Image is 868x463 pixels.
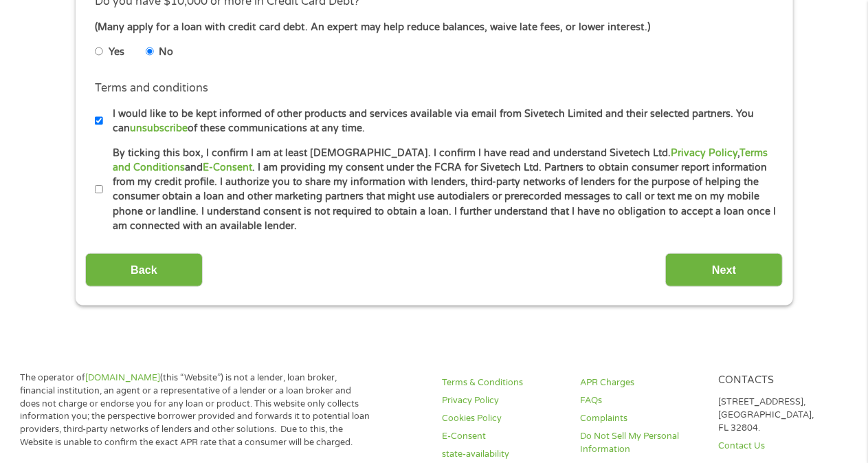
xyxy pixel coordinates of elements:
a: E-Consent [203,162,252,173]
h4: Contacts [718,374,840,387]
input: Back [85,253,203,287]
p: The operator of (this “Website”) is not a lender, loan broker, financial institution, an agent or... [20,372,372,449]
label: By ticking this box, I confirm I am at least [DEMOGRAPHIC_DATA]. I confirm I have read and unders... [103,146,777,234]
a: Contact Us [718,440,840,453]
label: I would like to be kept informed of other products and services available via email from Sivetech... [103,107,777,136]
a: unsubscribe [130,122,188,134]
p: [STREET_ADDRESS], [GEOGRAPHIC_DATA], FL 32804. [718,396,840,435]
a: APR Charges [581,376,702,389]
label: Yes [109,45,124,60]
div: (Many apply for a loan with credit card debt. An expert may help reduce balances, waive late fees... [95,20,772,35]
a: Privacy Policy [443,394,564,407]
label: Terms and conditions [95,81,208,96]
a: [DOMAIN_NAME] [85,372,160,383]
a: Terms & Conditions [443,376,564,389]
a: Do Not Sell My Personal Information [581,430,702,456]
a: Privacy Policy [671,147,737,159]
a: state-availability [443,448,564,461]
a: E-Consent [443,430,564,443]
a: Complaints [581,412,702,425]
a: Cookies Policy [443,412,564,425]
a: FAQs [581,394,702,407]
input: Next [665,253,783,287]
a: Terms and Conditions [113,147,768,173]
label: No [159,45,173,60]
